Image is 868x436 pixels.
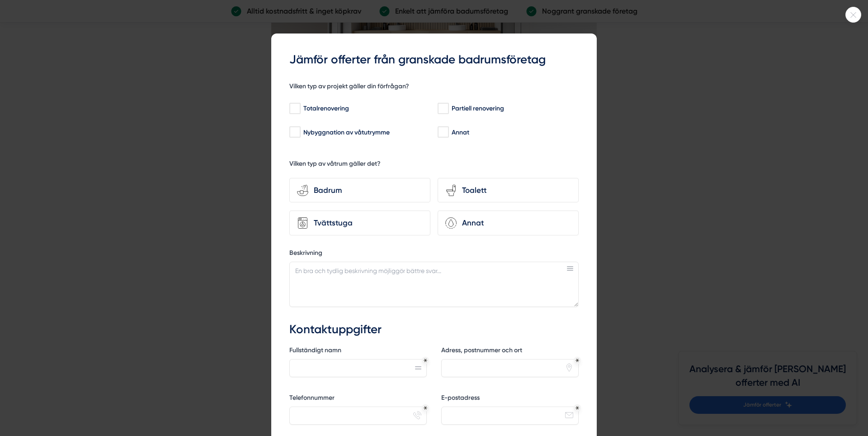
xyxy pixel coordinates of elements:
[438,128,448,137] input: Annat
[424,359,427,362] div: Obligatoriskt
[576,359,579,362] div: Obligatoriskt
[289,321,579,338] h3: Kontaktuppgifter
[441,393,579,405] label: E-postadress
[424,406,427,410] div: Obligatoriskt
[289,393,427,405] label: Telefonnummer
[289,52,579,68] h3: Jämför offerter från granskade badrumsföretag
[289,159,381,171] h5: Vilken typ av våtrum gäller det?
[289,346,427,357] label: Fullständigt namn
[576,406,579,410] div: Obligatoriskt
[289,82,409,93] h5: Vilken typ av projekt gäller din förfrågan?
[441,346,579,357] label: Adress, postnummer och ort
[289,128,300,137] input: Nybyggnation av våtutrymme
[438,104,448,113] input: Partiell renovering
[289,104,300,113] input: Totalrenovering
[289,249,579,260] label: Beskrivning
